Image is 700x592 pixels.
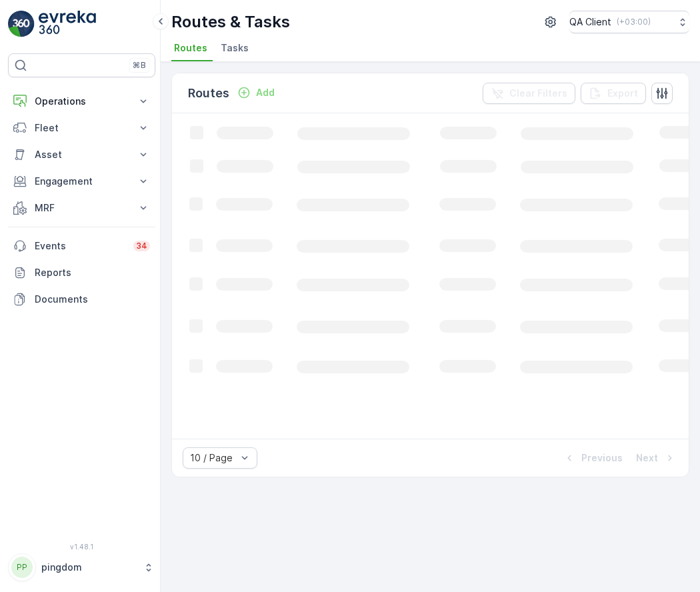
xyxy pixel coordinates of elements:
p: MRF [35,201,129,215]
button: Fleet [8,115,155,141]
p: ( +03:00 ) [617,17,651,27]
button: Asset [8,141,155,168]
button: PPpingdom [8,553,155,581]
p: Add [256,86,275,99]
div: PP [11,557,33,578]
p: Previous [581,451,623,465]
button: Add [232,85,280,101]
p: Fleet [35,121,129,135]
button: Operations [8,88,155,115]
img: logo_light-DOdMpM7g.png [39,11,96,37]
p: Reports [35,266,150,279]
p: Routes [188,84,229,103]
p: 34 [136,241,147,251]
button: Export [581,83,646,104]
p: Asset [35,148,129,161]
a: Events34 [8,233,155,259]
p: ⌘B [133,60,146,71]
p: Engagement [35,175,129,188]
p: Clear Filters [509,87,567,100]
button: Previous [561,450,624,466]
p: Routes & Tasks [171,11,290,33]
p: QA Client [569,15,611,29]
span: v 1.48.1 [8,543,155,551]
button: QA Client(+03:00) [569,11,689,33]
p: Export [607,87,638,100]
span: Tasks [221,41,249,55]
a: Documents [8,286,155,313]
p: Documents [35,293,150,306]
p: Next [636,451,658,465]
img: logo [8,11,35,37]
a: Reports [8,259,155,286]
button: Clear Filters [483,83,575,104]
p: Events [35,239,125,253]
button: Next [635,450,678,466]
p: Operations [35,95,129,108]
button: MRF [8,195,155,221]
p: pingdom [41,561,137,574]
button: Engagement [8,168,155,195]
span: Routes [174,41,207,55]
